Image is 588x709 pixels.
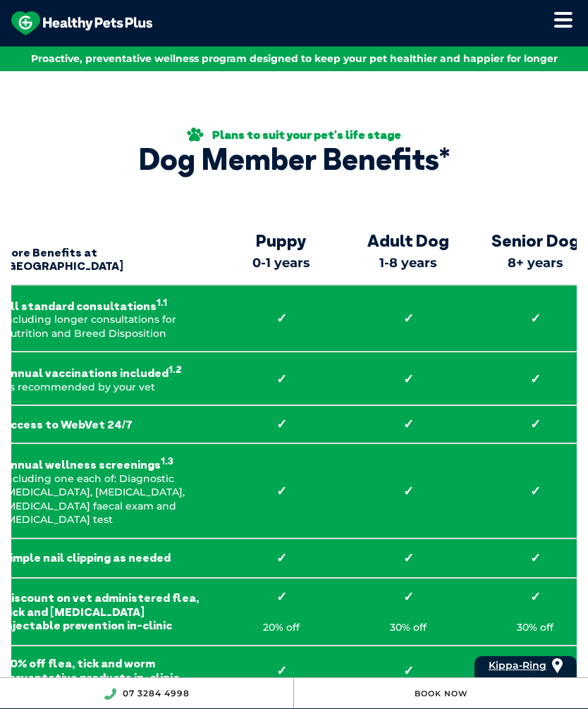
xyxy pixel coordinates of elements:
strong: 20% off flea, tick and worm preventative products in-clinic [3,657,200,684]
strong: Access to WebVet 24/7 [3,418,200,431]
strong: All standard consultations [3,296,200,314]
p: 20% off [235,621,327,635]
p: 30% off [489,621,581,635]
strong: ✓ [235,417,327,432]
a: 07 3284 4998 [123,688,190,698]
strong: ✓ [489,483,581,499]
strong: ✓ [489,311,581,326]
img: location_phone.svg [104,688,116,700]
strong: ✓ [362,483,454,499]
strong: Adult Dog [352,230,465,251]
img: hpp-logo [11,11,152,35]
strong: Discount on vet administered flea, tick and [MEDICAL_DATA] injectable prevention in-clinic [3,591,200,632]
span: Proactive, preventative wellness program designed to keep your pet healthier and happier for longer [31,52,558,65]
img: Plans to suit your pet's life stage [187,128,204,142]
strong: ✓ [362,417,454,432]
a: Kippa-Ring [489,656,546,675]
sup: 1.2 [169,364,182,375]
th: 1-8 years [345,222,472,285]
strong: Annual vaccinations included [3,363,200,381]
strong: ✓ [235,550,327,566]
p: Including one each of: Diagnostic [MEDICAL_DATA], [MEDICAL_DATA], [MEDICAL_DATA] faecal exam and ... [3,455,200,527]
strong: ✓ [362,311,454,326]
span: Kippa-Ring [489,659,546,672]
th: 0-1 years [218,222,345,285]
strong: ✓ [362,663,454,679]
strong: ✓ [235,371,327,387]
strong: Core Benefits at [GEOGRAPHIC_DATA] [3,233,200,273]
strong: ✓ [489,371,581,387]
div: Dog Member Benefits* [138,142,450,177]
strong: ✓ [235,311,327,326]
strong: ✓ [362,371,454,387]
strong: ✓ [489,589,581,605]
strong: ✓ [362,589,454,605]
strong: ✓ [235,663,327,679]
sup: 1.3 [161,455,173,467]
strong: Annual wellness screenings [3,455,200,472]
strong: Simple nail clipping as needed [3,551,200,565]
strong: ✓ [235,589,327,605]
strong: ✓ [489,417,581,432]
img: location_pin.svg [552,658,563,674]
strong: ✓ [489,550,581,566]
sup: 1.1 [157,297,167,308]
div: Plans to suit your pet's life stage [138,128,450,142]
strong: ✓ [235,483,327,499]
strong: ✓ [362,550,454,566]
p: 30% off [362,621,454,635]
a: Book Now [415,689,468,698]
strong: Puppy [225,230,338,251]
